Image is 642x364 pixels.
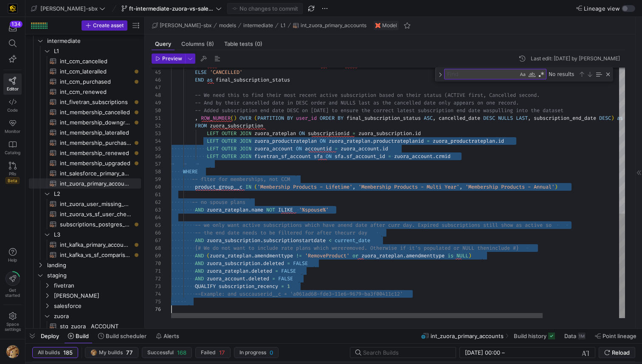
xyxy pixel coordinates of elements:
[296,145,302,152] span: ON
[60,169,131,178] span: int_salesforce_primary_account​​​​​​​​​​
[7,86,19,91] span: Editor
[60,179,131,189] span: int_zuora_primary_accounts​​​​​​​​​​
[3,1,22,16] a: https://storage.googleapis.com/y42-prod-data-exchange/images/uAsz27BndGEK0hZWDFeOjoxA7jCwgK9jE472...
[29,240,141,250] a: int_kafka_primary_accounts​​​​​​​​​​
[3,308,22,336] a: Spacesettings
[346,115,421,121] span: final_subscription_status
[465,349,500,356] input: Start datetime
[370,138,373,144] span: .
[363,349,449,356] input: Search Builds
[3,268,22,301] button: Getstarted
[3,20,22,36] button: 134
[239,153,251,160] span: JOIN
[498,115,513,121] span: NULLS
[394,153,433,160] span: zuora_account
[358,183,459,190] span: 'Membership Products - Multi Year'
[584,5,620,12] span: Lineage view
[518,70,527,79] div: Match Case (⌥⌘C)
[3,137,22,158] a: Catalog
[217,20,238,31] button: models
[152,91,161,99] div: 48
[5,150,20,155] span: Catalog
[254,145,293,152] span: zuora_account
[152,237,161,244] div: 67
[29,199,141,209] div: Press SPACE to select this row.
[3,95,22,116] a: Code
[192,199,245,206] span: -- no spouse plans
[344,222,489,229] span: end date after curr day. Expired subscriptions st
[29,158,141,168] div: Press SPACE to select this row.
[152,130,161,137] div: 53
[147,350,174,356] span: Successful
[433,115,436,121] span: ,
[344,229,367,236] span: curr day
[219,349,225,356] span: 17
[29,138,141,148] a: int_membership_purchased​​​​​​​​​​
[344,107,492,114] span: nsure the correct latest subscription end date was
[60,138,131,148] span: int_membership_purchased​​​​​​​​​​
[206,41,214,47] span: (8)
[181,41,214,47] span: Columns
[29,127,141,138] div: Press SPACE to select this row.
[60,87,131,97] span: int_ccm_renewed​​​​​​​​​​
[195,237,204,244] span: AND
[207,76,213,83] span: as
[245,183,251,190] span: IN
[335,153,344,160] span: sfa
[183,168,198,175] span: WHERE
[129,5,214,12] span: ft-intermediate-zuora-vs-salesforce-08052025
[201,115,231,121] span: ROW_NUMBER
[152,329,183,343] button: Alerts
[99,350,123,356] span: My builds
[195,107,344,114] span: -- Added subscription end date DESC on [DATE] to e
[152,107,161,114] div: 50
[60,118,131,127] span: int_membership_downgraded​​​​​​​​​​
[60,158,131,168] span: int_membership_upgraded​​​​​​​​​​
[492,92,540,99] span: ancelled second.
[338,115,344,121] span: BY
[126,349,133,356] span: 77
[210,122,263,129] span: zuora_subscription
[6,177,20,184] span: Beta
[255,41,262,47] span: (0)
[222,138,237,144] span: OUTER
[257,115,284,121] span: PARTITION
[192,176,290,183] span: -- flter for memberships, not CCM
[195,183,242,190] span: product_group__c
[281,23,286,28] span: L1
[531,56,620,62] div: Last edit: [DATE] by [PERSON_NAME]
[54,281,140,291] span: fivetran
[195,92,344,99] span: -- We need this to find their most recent active s
[5,288,20,298] span: Get started
[234,115,237,121] span: )
[29,87,141,97] a: int_ccm_renewed​​​​​​​​​​
[29,260,141,270] div: Press SPACE to select this row.
[617,115,623,121] span: as
[60,56,131,66] span: int_ccm_cancelled​​​​​​​​​​
[415,130,421,137] span: id
[465,183,555,190] span: 'Membership Products - Annual'
[152,122,161,130] div: 52
[29,199,141,209] a: int_zuora_user_missing_check​​​​​​​​​​
[29,229,141,240] div: Press SPACE to select this row.
[29,66,141,76] a: int_ccm_lateralled​​​​​​​​​​
[560,329,589,343] button: Data1M
[239,138,251,144] span: JOIN
[239,145,251,152] span: JOIN
[152,191,161,198] div: 61
[424,115,433,121] span: ASC
[152,221,161,229] div: 65
[599,347,635,358] button: Reload
[60,107,131,117] span: int_membership_cancelled​​​​​​​​​​
[60,97,131,107] span: int_fivetran_subscriptions​​​​​​​​​​
[162,56,182,62] span: Preview
[63,349,73,356] span: 185
[47,36,140,46] span: intermediate
[60,67,131,76] span: int_ccm_lateralled​​​​​​​​​​
[234,347,279,358] button: In progress0
[152,152,161,160] div: 56
[326,153,332,160] span: ON
[152,229,161,237] div: 66
[60,199,131,209] span: int_zuora_user_missing_check​​​​​​​​​​
[29,321,141,331] a: stg_zuora__ACCOUNT​​​​​​​​​​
